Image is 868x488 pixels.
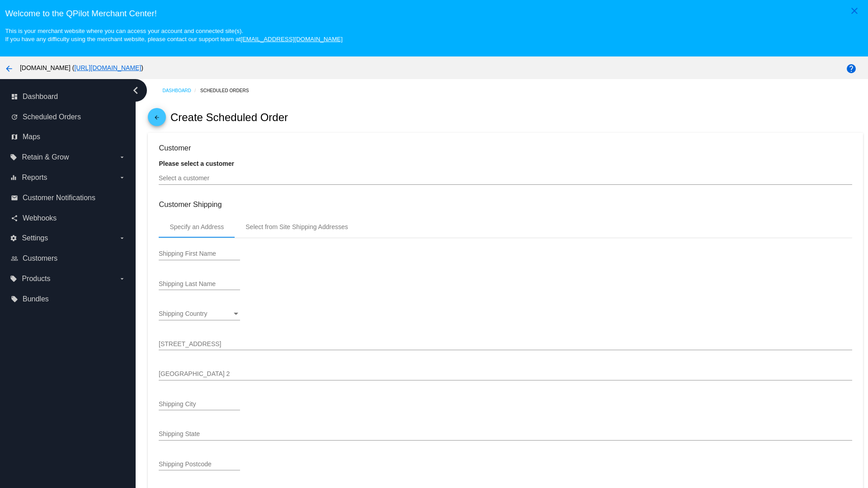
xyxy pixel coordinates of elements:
div: Select from Site Shipping Addresses [245,223,348,230]
i: equalizer [10,174,17,181]
span: Retain & Grow [22,153,69,161]
a: email Customer Notifications [11,191,126,205]
h3: Customer Shipping [159,200,852,209]
span: Customers [23,254,57,263]
i: arrow_drop_down [118,275,126,282]
div: Specify an Address [170,223,224,230]
span: Shipping Country [159,310,207,317]
h3: Welcome to the QPilot Merchant Center! [5,9,863,19]
input: Shipping Last Name [159,281,240,288]
span: Dashboard [23,93,58,101]
a: update Scheduled Orders [11,110,126,124]
span: [DOMAIN_NAME] ( ) [20,64,143,71]
i: share [11,215,18,222]
i: local_offer [10,275,17,282]
mat-icon: arrow_back [4,63,14,74]
a: dashboard Dashboard [11,89,126,104]
mat-select: Shipping Country [159,310,240,318]
i: chevron_left [128,83,143,98]
a: share Webhooks [11,211,126,225]
a: Scheduled Orders [200,84,257,98]
i: local_offer [10,154,17,161]
input: Shipping Postcode [159,461,240,468]
i: people_outline [11,255,18,262]
h2: Create Scheduled Order [170,111,288,124]
a: [URL][DOMAIN_NAME] [74,64,141,71]
span: Settings [22,234,48,242]
input: Shipping City [159,401,240,408]
input: Shipping State [159,431,852,438]
mat-icon: close [849,5,860,16]
i: settings [10,235,17,242]
span: Products [22,275,50,283]
span: Webhooks [23,214,57,222]
span: Bundles [23,295,49,303]
i: arrow_drop_down [118,174,126,181]
mat-icon: arrow_back [151,114,162,125]
span: Scheduled Orders [23,113,81,121]
a: people_outline Customers [11,251,126,266]
small: This is your merchant website where you can access your account and connected site(s). If you hav... [5,28,342,42]
i: arrow_drop_down [118,154,126,161]
i: arrow_drop_down [118,235,126,242]
span: Customer Notifications [23,194,95,202]
a: [EMAIL_ADDRESS][DOMAIN_NAME] [241,36,343,42]
input: Shipping First Name [159,250,240,258]
a: Dashboard [162,84,200,98]
mat-icon: help [846,63,857,74]
strong: Please select a customer [159,160,234,167]
i: email [11,194,18,202]
a: local_offer Bundles [11,292,126,306]
input: Select a customer [159,175,852,182]
i: update [11,113,18,121]
i: map [11,133,18,141]
i: local_offer [11,296,18,303]
input: Shipping Street 2 [159,371,852,378]
i: dashboard [11,93,18,100]
h3: Customer [159,144,852,152]
input: Shipping Street 1 [159,341,852,348]
a: map Maps [11,130,126,144]
span: Maps [23,133,40,141]
span: Reports [22,174,47,182]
